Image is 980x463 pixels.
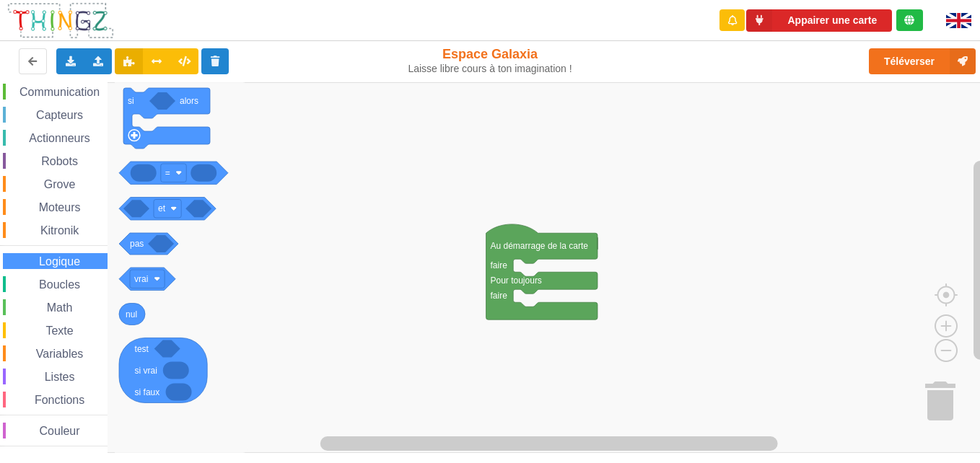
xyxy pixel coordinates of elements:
text: si [128,96,134,106]
span: Moteurs [37,201,83,213]
text: vrai [134,274,148,284]
div: Espace Galaxia [407,46,573,75]
text: faire [491,260,508,270]
text: faire [491,291,508,301]
button: Appairer une carte [746,9,892,32]
text: pas [130,239,144,249]
span: Boucles [37,278,82,291]
span: Kitronik [38,224,81,237]
text: si faux [135,387,160,397]
text: si vrai [135,365,157,375]
span: Texte [43,325,75,337]
text: Au démarrage de la carte [491,241,589,251]
button: Téléverser [869,48,976,74]
text: et [158,203,166,213]
span: Logique [37,255,82,268]
span: Fonctions [32,394,87,406]
text: test [135,343,149,353]
div: Tu es connecté au serveur de création de Thingz [896,9,923,31]
span: Couleur [38,425,82,437]
span: Robots [39,155,80,167]
span: Grove [42,178,78,190]
text: nul [126,309,137,319]
span: Communication [17,86,102,98]
span: Capteurs [34,109,85,121]
span: Listes [43,371,77,383]
span: Math [45,301,75,314]
div: Laisse libre cours à ton imagination ! [407,63,573,75]
text: Pour toujours [491,275,542,286]
text: = [165,168,170,178]
img: thingz_logo.png [6,1,115,40]
span: Variables [34,348,86,360]
text: alors [180,96,198,106]
span: Actionneurs [27,132,92,144]
img: gb.png [946,13,971,28]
